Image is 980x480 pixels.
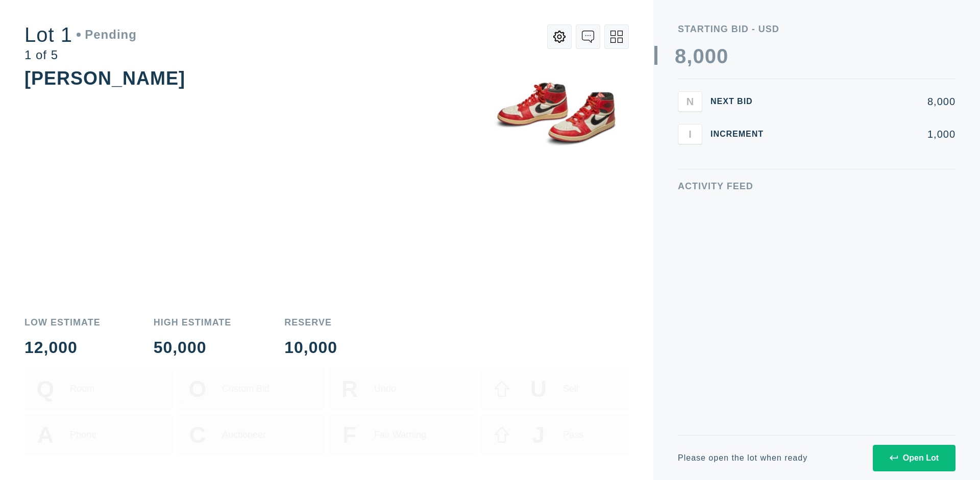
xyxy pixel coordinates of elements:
div: Reserve [284,318,337,327]
div: Activity Feed [678,182,955,191]
div: Starting Bid - USD [678,24,955,34]
div: 1 of 5 [24,49,137,61]
div: [PERSON_NAME] [24,68,185,89]
div: 0 [705,46,717,66]
div: Pending [77,29,137,41]
div: High Estimate [154,318,232,327]
span: I [689,128,692,140]
div: Lot 1 [24,24,137,45]
div: Low Estimate [24,318,101,327]
div: Please open the lot when ready [678,454,807,462]
button: N [678,91,702,112]
div: Increment [710,130,772,138]
div: Open Lot [890,453,939,463]
div: 8 [675,46,687,66]
div: 12,000 [24,339,101,356]
div: , [687,46,693,250]
div: 0 [717,46,728,66]
span: N [687,95,694,107]
div: 50,000 [154,339,232,356]
div: 0 [693,46,704,66]
button: Open Lot [873,445,955,471]
div: 8,000 [780,96,955,107]
div: 1,000 [780,129,955,139]
div: Next Bid [710,97,772,106]
button: I [678,124,702,144]
div: 10,000 [284,339,337,356]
